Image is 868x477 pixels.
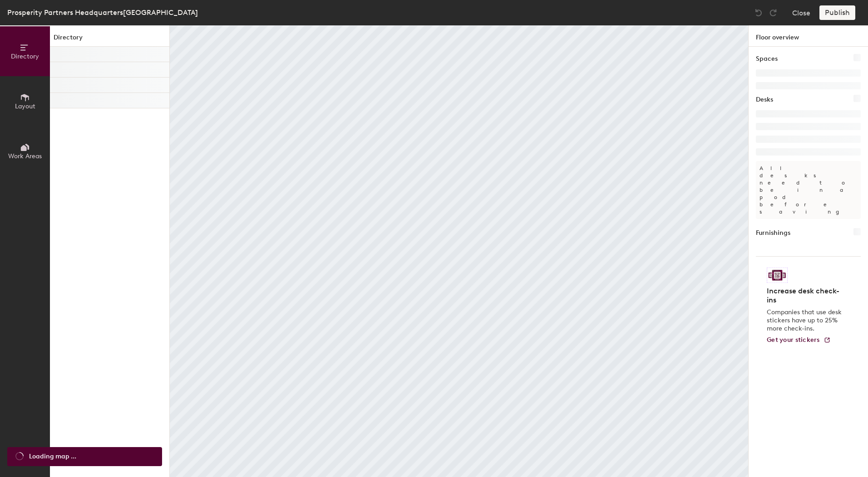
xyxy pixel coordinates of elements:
h1: Directory [50,33,169,47]
span: Layout [15,102,35,110]
img: Undo [754,8,763,17]
h1: Desks [756,95,773,105]
h4: Increase desk check-ins [767,287,844,305]
span: Get your stickers [767,336,820,344]
canvas: Map [170,25,748,477]
p: Companies that use desk stickers have up to 25% more check-ins. [767,308,844,333]
a: Get your stickers [767,336,831,344]
span: Work Areas [8,152,42,160]
h1: Furnishings [756,228,790,238]
img: Sticker logo [767,268,788,283]
span: Loading map ... [29,452,76,462]
img: Redo [769,8,778,17]
h1: Spaces [756,54,778,64]
span: Directory [11,53,39,60]
button: Close [792,5,810,20]
p: All desks need to be in a pod before saving [756,161,861,219]
h1: Floor overview [749,25,868,47]
div: Prosperity Partners Headquarters[GEOGRAPHIC_DATA] [7,7,198,18]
